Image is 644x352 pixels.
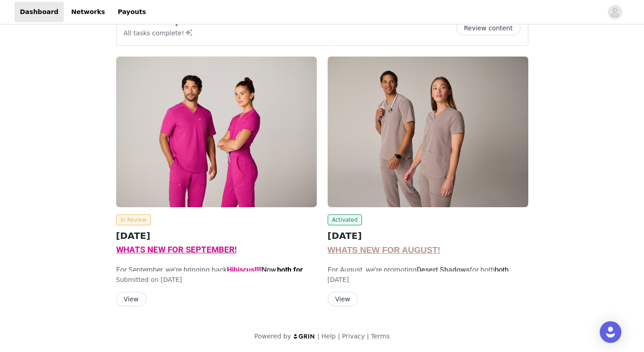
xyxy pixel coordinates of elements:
[124,27,193,38] p: All tasks complete!
[600,321,621,343] div: Open Intercom Messenger
[160,276,182,283] span: [DATE]
[254,333,291,340] span: Powered by
[227,266,262,274] strong: Hibiscus!!!!
[116,245,237,255] span: WHATS NEW FOR SEPTEMBER!
[456,21,520,35] button: Review content
[66,2,110,22] a: Networks
[338,333,340,340] span: |
[328,214,362,225] span: Activated
[328,276,349,283] span: [DATE]
[293,333,315,339] img: logo
[116,229,317,243] h2: [DATE]
[328,296,358,303] a: View
[112,2,151,22] a: Payouts
[328,229,528,243] h2: [DATE]
[367,333,369,340] span: |
[342,333,365,340] a: Privacy
[328,292,358,306] button: View
[116,57,317,207] img: Fabletics Scrubs
[328,266,509,285] span: For August, we're promoting for both
[116,276,159,283] span: Submitted on
[328,245,441,255] span: WHATS NEW FOR AUGUST!
[14,2,64,22] a: Dashboard
[328,57,528,207] img: Fabletics Scrubs
[116,214,151,225] span: In Review
[611,5,619,19] div: avatar
[116,296,146,303] a: View
[317,333,320,340] span: |
[116,292,146,306] button: View
[417,266,470,274] strong: Desert Shadows
[116,266,311,296] span: For September, we're bringing back
[321,333,336,340] a: Help
[371,333,390,340] a: Terms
